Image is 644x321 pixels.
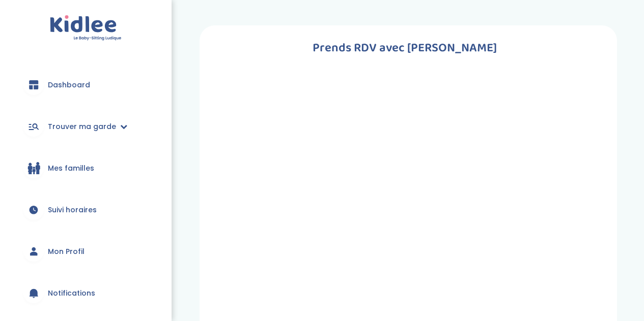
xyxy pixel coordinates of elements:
[50,15,122,41] img: logo.svg
[48,121,116,132] span: Trouver ma garde
[48,288,95,299] span: Notifications
[215,38,594,58] h1: Prends RDV avec [PERSON_NAME]
[15,108,156,145] a: Trouver ma garde
[48,80,90,90] span: Dashboard
[48,205,97,215] span: Suivi horaires
[15,275,156,311] a: Notifications
[15,191,156,228] a: Suivi horaires
[15,150,156,186] a: Mes familles
[48,163,94,174] span: Mes familles
[15,67,156,103] a: Dashboard
[48,246,85,257] span: Mon Profil
[15,233,156,270] a: Mon Profil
